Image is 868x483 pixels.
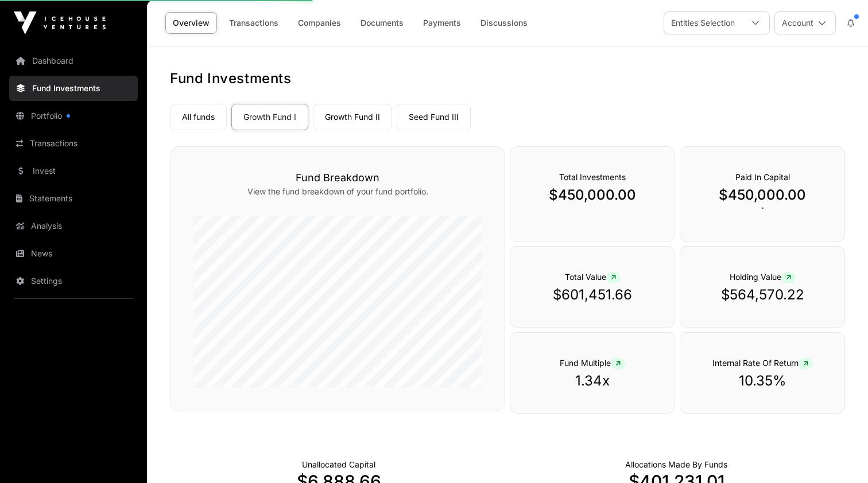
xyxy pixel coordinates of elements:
[9,76,138,101] a: Fund Investments
[565,272,621,282] span: Total Value
[533,372,652,390] p: 1.34x
[703,286,821,304] p: $564,570.22
[397,104,471,130] a: Seed Fund III
[302,459,375,470] p: Cash not yet allocated
[9,268,138,294] a: Settings
[165,12,217,34] a: Overview
[9,158,138,184] a: Invest
[730,272,796,282] span: Holding Value
[313,104,392,130] a: Growth Fund II
[14,11,106,34] img: Icehouse Ventures Logo
[473,12,535,34] a: Discussions
[170,69,845,88] h1: Fund Investments
[774,11,836,34] button: Account
[170,104,227,130] a: All funds
[9,48,138,73] a: Dashboard
[625,459,727,470] p: Capital Deployed Into Companies
[290,12,348,34] a: Companies
[9,213,138,239] a: Analysis
[193,186,482,197] p: View the fund breakdown of your fund portfolio.
[703,186,821,204] p: $450,000.00
[559,172,626,182] span: Total Investments
[712,358,813,368] span: Internal Rate Of Return
[533,186,652,204] p: $450,000.00
[9,131,138,156] a: Transactions
[222,12,286,34] a: Transactions
[560,358,625,368] span: Fund Multiple
[703,372,821,390] p: 10.35%
[811,428,868,483] iframe: Chat Widget
[231,104,308,130] a: Growth Fund I
[9,241,138,266] a: News
[680,146,845,241] div: `
[9,186,138,211] a: Statements
[416,12,468,34] a: Payments
[735,172,790,182] span: Paid In Capital
[193,170,482,186] h3: Fund Breakdown
[9,103,138,128] a: Portfolio
[664,12,742,34] div: Entities Selection
[353,12,411,34] a: Documents
[533,286,652,304] p: $601,451.66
